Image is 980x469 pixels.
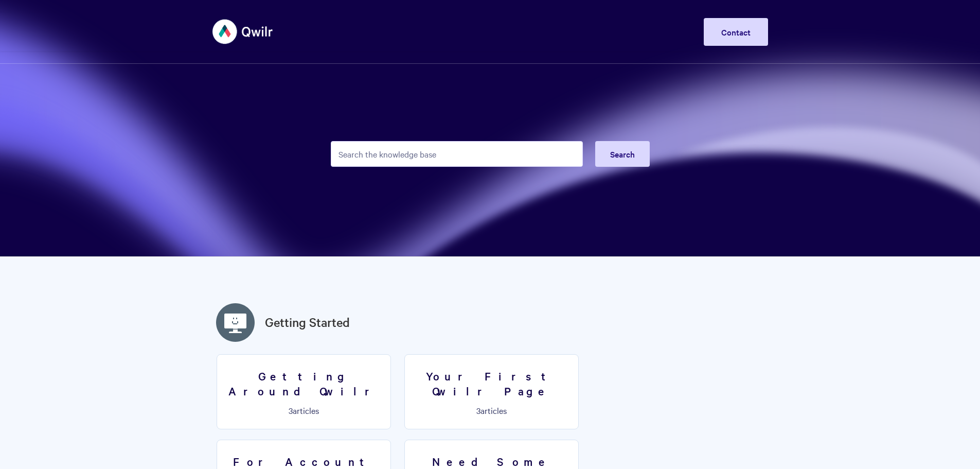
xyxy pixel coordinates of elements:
input: Search the knowledge base [331,141,583,167]
span: 3 [476,405,480,416]
h3: Your First Qwilr Page [411,369,572,398]
p: articles [411,406,572,415]
a: Contact [704,18,768,46]
span: Search [610,148,635,160]
p: articles [223,406,384,415]
img: Qwilr Help Center [212,12,274,51]
a: Getting Around Qwilr 3articles [217,354,391,429]
button: Search [595,141,650,167]
span: 3 [289,405,293,416]
a: Getting Started [265,313,350,332]
a: Your First Qwilr Page 3articles [404,354,579,429]
h3: Getting Around Qwilr [223,369,384,398]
